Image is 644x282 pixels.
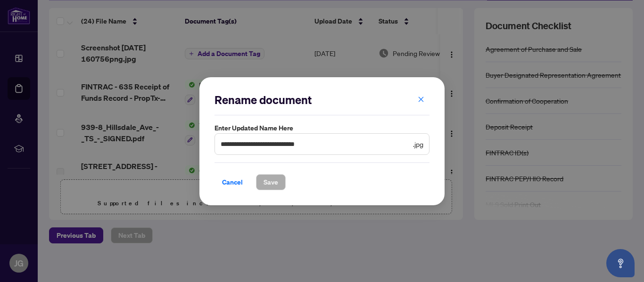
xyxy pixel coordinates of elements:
[606,249,635,277] button: Open asap
[413,138,423,149] span: .jpg
[215,123,429,133] label: Enter updated name here
[215,174,250,190] button: Cancel
[222,174,243,189] span: Cancel
[256,174,286,190] button: Save
[418,96,424,102] span: close
[215,92,429,107] h2: Rename document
